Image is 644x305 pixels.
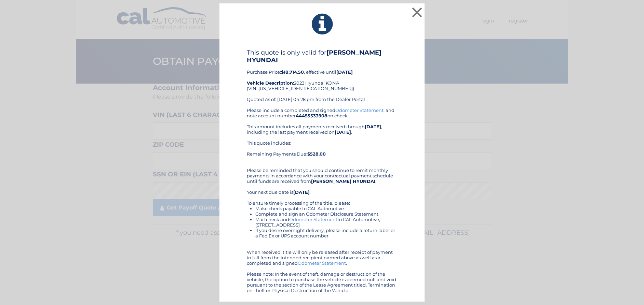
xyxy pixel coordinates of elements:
b: 44455533908 [296,113,327,118]
a: Odometer Statement [298,260,346,266]
a: Odometer Statement [289,217,337,222]
b: [DATE] [336,69,353,75]
b: $528.00 [307,151,326,157]
b: [DATE] [365,124,381,129]
b: [DATE] [293,189,310,195]
li: If you desire overnight delivery, please include a return label or a Fed Ex or UPS account number. [255,228,397,238]
h4: This quote is only valid for [247,49,397,64]
li: Make check payable to CAL Automotive [255,206,397,211]
b: [PERSON_NAME] HYUNDAI [311,178,375,184]
a: Odometer Statement [335,107,384,113]
strong: Vehicle Description: [247,80,294,86]
div: This quote includes: Remaining Payments Due: [247,140,397,162]
button: × [410,5,424,19]
li: Mail check and to CAL Automotive, [STREET_ADDRESS] [255,217,397,228]
div: Purchase Price: , effective until 2023 Hyundai KONA (VIN: [US_VEHICLE_IDENTIFICATION_NUMBER]) Quo... [247,49,397,107]
li: Complete and sign an Odometer Disclosure Statement [255,211,397,217]
b: [PERSON_NAME] HYUNDAI [247,49,381,64]
b: $18,714.50 [281,69,304,75]
div: Please include a completed and signed , and note account number on check. This amount includes al... [247,107,397,293]
b: [DATE] [335,129,351,135]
